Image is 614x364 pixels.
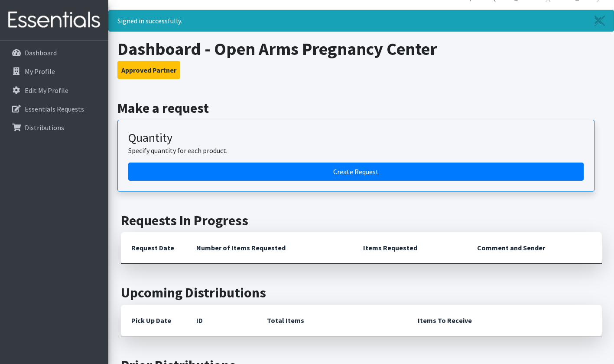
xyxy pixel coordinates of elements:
[108,10,614,32] div: Signed in successfully.
[121,212,602,229] h2: Requests In Progress
[467,232,601,264] th: Comment and Sender
[586,10,614,31] a: Close
[3,119,105,136] a: Distributions
[257,305,407,336] th: Total Items
[3,82,105,99] a: Edit My Profile
[25,105,84,113] p: Essentials Requests
[3,100,105,118] a: Essentials Requests
[3,44,105,61] a: Dashboard
[117,38,605,59] h1: Dashboard - Open Arms Pregnancy Center
[25,48,57,57] p: Dashboard
[117,100,605,116] h2: Make a request
[117,61,180,79] button: Approved Partner
[186,305,257,336] th: ID
[128,145,584,156] p: Specify quantity for each product.
[121,284,602,301] h2: Upcoming Distributions
[121,305,186,336] th: Pick Up Date
[3,63,105,80] a: My Profile
[3,6,105,35] img: HumanEssentials
[128,131,584,145] h3: Quantity
[407,305,602,336] th: Items To Receive
[25,67,55,76] p: My Profile
[25,123,64,132] p: Distributions
[128,163,584,181] a: Create a request by quantity
[25,86,68,95] p: Edit My Profile
[186,232,353,264] th: Number of Items Requested
[121,232,186,264] th: Request Date
[353,232,467,264] th: Items Requested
